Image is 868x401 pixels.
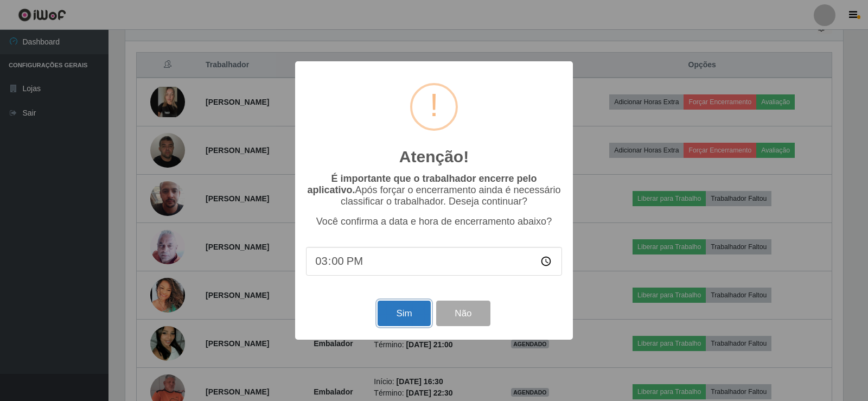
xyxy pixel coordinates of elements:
[436,301,490,326] button: Não
[306,216,562,227] p: Você confirma a data e hora de encerramento abaixo?
[399,147,469,167] h2: Atenção!
[378,301,430,326] button: Sim
[306,173,562,207] p: Após forçar o encerramento ainda é necessário classificar o trabalhador. Deseja continuar?
[307,173,537,195] b: É importante que o trabalhador encerre pelo aplicativo.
